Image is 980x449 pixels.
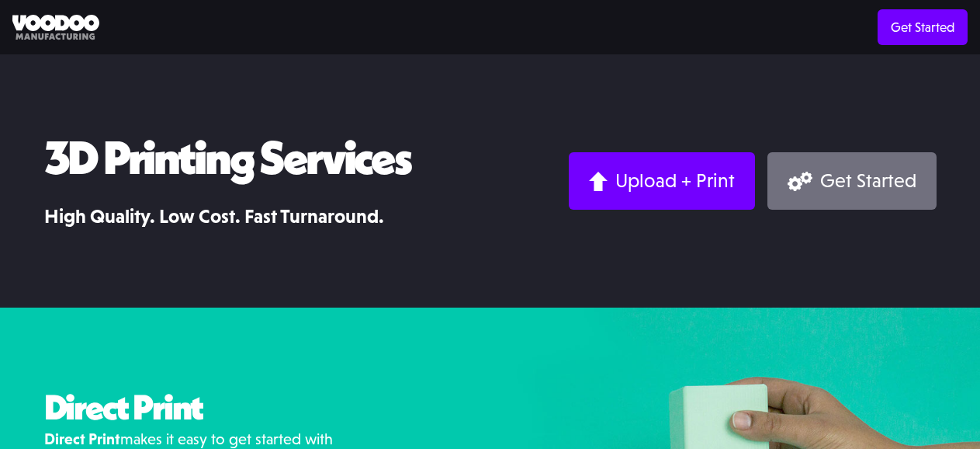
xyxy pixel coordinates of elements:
[569,152,755,209] a: Upload + Print
[767,152,936,209] a: Get Started
[44,203,410,230] h3: High Quality. Low Cost. Fast Turnaround.
[878,9,968,45] a: Get Started
[788,172,812,191] img: Gears
[820,169,916,193] div: Get Started
[44,430,120,448] strong: Direct Print
[615,169,735,193] div: Upload + Print
[44,132,410,183] h1: 3D Printing Services
[12,15,99,40] img: Voodoo Manufacturing logo
[44,388,393,427] h2: Direct Print
[589,172,608,191] img: Arrow up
